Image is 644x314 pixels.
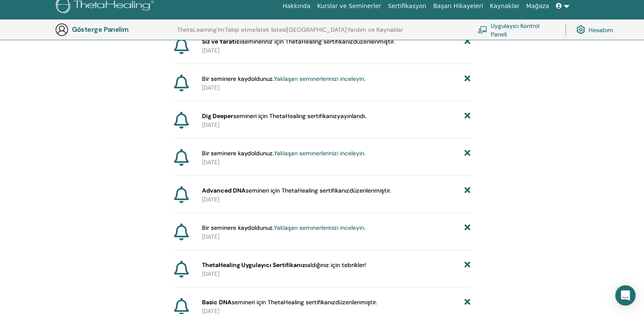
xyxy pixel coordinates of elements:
[242,38,353,45] font: semineriniz için ThetaHealing sertifikanız
[349,187,391,194] font: düzenlenmiştir.
[233,112,337,120] font: semineri için ThetaHealing sertifikanız
[274,224,365,231] a: Yaklaşan seminerlerinizi inceleyin.
[177,26,224,33] font: ThetaLearning'im
[202,224,274,231] font: Bir seminere kaydoldunuz.
[274,149,365,157] a: Yaklaşan seminerlerinizi inceleyin.
[317,3,381,9] font: Kurslar ve Seminerler
[307,261,365,269] font: aldığınız için tebrikler
[225,26,256,33] font: Takip etme
[433,3,483,9] font: Başarı Hikayeleri
[202,112,233,120] font: Dig Deeper
[256,26,287,33] font: İstek listesi
[225,26,256,40] a: Takip etme
[337,112,366,120] font: yayınlandı.
[478,20,555,39] a: Uygulayıcı Kontrol Paneli
[202,121,219,129] font: [DATE]
[478,26,487,33] img: chalkboard-teacher.svg
[335,298,377,306] font: düzenlenmiştir.
[282,3,310,9] font: Hakkında
[202,84,219,91] font: [DATE]
[576,23,585,36] img: cog.svg
[347,26,403,33] font: Yardım ve Kaynaklar
[202,261,307,269] font: ThetaHealing Uygulayıcı Sertifikanızı
[202,187,246,194] font: Advanced DNA
[589,26,613,34] font: Hesabım
[202,298,232,306] font: Basic DNA
[202,149,274,157] font: Bir seminere kaydoldunuz.
[202,75,274,83] font: Bir seminere kaydoldunuz.
[274,75,365,83] a: Yaklaşan seminerlerinizi inceleyin.
[246,187,349,194] font: semineri için ThetaHealing sertifikanız
[491,22,539,38] font: Uygulayıcı Kontrol Paneli
[202,47,219,54] font: [DATE]
[177,26,224,40] a: ThetaLearning'im
[347,26,403,40] a: Yardım ve Kaynaklar
[202,233,219,240] font: [DATE]
[72,25,128,34] font: Gösterge Panelim
[256,26,287,40] a: İstek listesi
[526,3,549,9] font: Mağaza
[232,298,335,306] font: semineri için ThetaHealing sertifikanız
[615,285,636,306] div: Open Intercom Messenger
[388,3,426,9] font: Sertifikasyon
[202,158,219,166] font: [DATE]
[55,23,69,36] img: generic-user-icon.jpg
[353,38,395,45] font: düzenlenmiştir.
[287,26,347,40] a: [GEOGRAPHIC_DATA]
[202,196,219,203] font: [DATE]
[490,3,520,9] font: Kaynaklar
[202,38,242,45] font: Siz ve Yaratıcı
[287,26,347,33] font: [GEOGRAPHIC_DATA]
[365,261,366,269] font: !
[202,270,219,278] font: [DATE]
[576,20,613,39] a: Hesabım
